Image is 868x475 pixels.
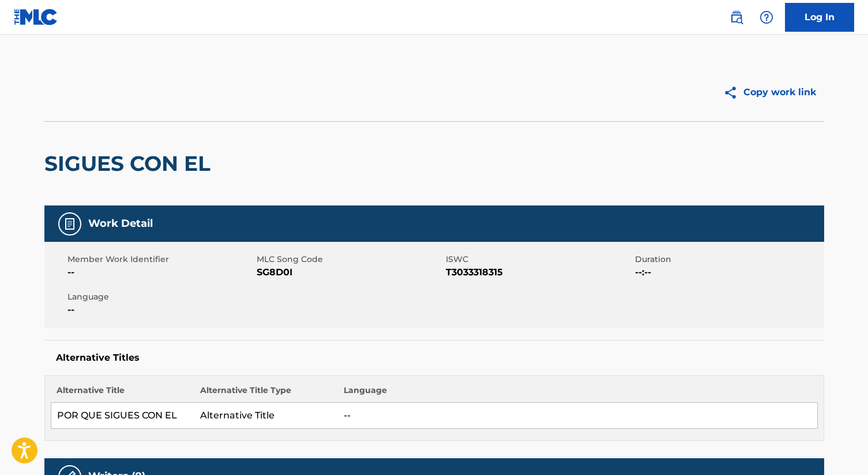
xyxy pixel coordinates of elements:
h5: Alternative Titles [56,352,813,364]
span: Member Work Identifier [67,253,254,265]
h2: SIGUES CON EL [44,151,216,177]
td: POR QUE SIGUES CON EL [51,403,194,429]
img: Work Detail [63,217,77,231]
td: Alternative Title [194,403,338,429]
span: Duration [635,253,821,265]
td: -- [338,403,817,429]
th: Alternative Title [51,384,194,403]
img: help [760,10,773,24]
button: Copy work link [715,78,824,107]
img: Copy work link [723,85,743,100]
h5: Work Detail [88,217,153,230]
img: MLC Logo [14,9,58,25]
img: search [730,10,743,24]
span: SG8D0I [257,265,443,279]
span: Language [67,291,254,303]
th: Alternative Title Type [194,384,338,403]
span: ISWC [446,253,632,265]
div: Help [755,6,778,29]
span: MLC Song Code [257,253,443,265]
span: -- [67,303,254,317]
span: -- [67,265,254,279]
span: --:-- [635,265,821,279]
span: T3033318315 [446,265,632,279]
a: Public Search [725,6,748,29]
th: Language [338,384,817,403]
a: Log In [785,3,854,32]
